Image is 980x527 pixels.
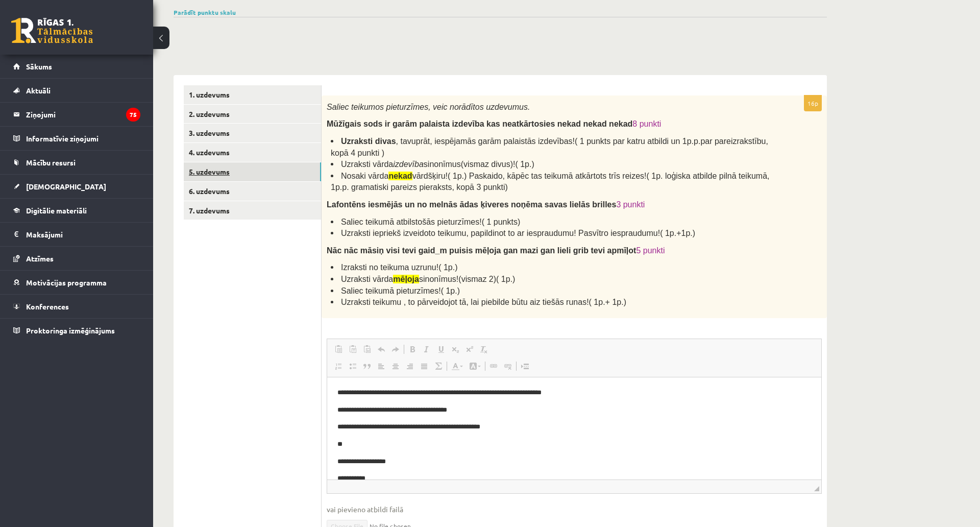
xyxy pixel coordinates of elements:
strong: mēļoja [393,275,419,283]
a: Надстрочный индекс [462,343,477,356]
span: Proktoringa izmēģinājums [26,326,115,335]
a: Курсив (Ctrl+I) [420,343,434,356]
span: vai pievieno atbildi failā [327,504,822,515]
a: Вставить / удалить маркированный список [346,360,360,373]
a: По правому краю [403,360,417,373]
span: Aktuāli [26,86,51,95]
span: 5 punkti [636,246,665,255]
a: Atzīmes [13,247,140,270]
a: Ziņojumi75 [13,103,140,126]
a: Rīgas 1. Tālmācības vidusskola [11,18,93,43]
span: Saliec teikumā pieturzīmes!( 1p.) [341,286,460,295]
span: Nosaki vārda vārdšķiru!( 1p.) Paskaido, kāpēc tas teikumā atkārtots trīs reizes!( 1p. loģiska atb... [331,172,770,192]
a: Вставить только текст (Ctrl+Shift+V) [346,343,360,356]
a: 3. uzdevums [184,124,321,142]
a: Повторить (Ctrl+Y) [388,343,403,356]
a: Цвет фона [466,360,484,373]
a: 2. uzdevums [184,105,321,124]
span: Uzraksti teikumu , to pārveidojot tā, lai piebilde būtu aiz tiešās runas!( 1p.+ 1p.) [341,298,626,306]
span: Sākums [26,62,52,71]
body: Визуальный текстовый редактор, wiswyg-editor-user-answer-47024783576300 [10,10,484,348]
span: Lafontēns iesmējās un no melnās ādas ķiveres noņēma savas lielās brilles [327,200,616,209]
span: Digitālie materiāli [26,206,87,215]
span: , tavuprāt, iespējamās garām palaistās izdevības!( 1 punkts par katru atbildi un 1p.p.par pareizr... [331,137,768,157]
a: Вставить разрыв страницы для печати [518,360,532,373]
a: Убрать ссылку [501,360,515,373]
a: Убрать форматирование [477,343,491,356]
a: Sākums [13,55,140,78]
a: Konferences [13,295,140,318]
a: Proktoringa izmēģinājums [13,319,140,342]
a: Вставить/Редактировать ссылку (Ctrl+K) [486,360,501,373]
span: Nāc nāc māsiņ visi tevi gaid_m puisis mēļoja gan mazi gan lieli grib tevi apmīļot [327,246,636,255]
span: Saliec teikumā atbilstošās pieturzīmes!( 1 punkts) [341,218,520,226]
a: Цвет текста [448,360,466,373]
a: 6. uzdevums [184,182,321,201]
span: 8 punkti [632,119,661,128]
strong: nekad [388,172,412,180]
legend: Maksājumi [26,223,140,246]
a: Parādīt punktu skalu [174,8,236,16]
a: Подчеркнутый (Ctrl+U) [434,343,448,356]
a: По ширине [417,360,431,373]
a: Informatīvie ziņojumi [13,127,140,150]
span: Uzraksti iepriekš izveidoto teikumu, papildinot to ar iespraudumu! Pasvītro iespraudumu!( 1p.+1p.) [341,229,695,237]
a: Отменить (Ctrl+Z) [374,343,388,356]
span: Konferences [26,302,69,311]
span: Mūžīgais sods ir garām palaista izdevība kas neatkārtosies nekad nekad nekad [327,119,632,128]
span: Atzīmes [26,254,54,263]
a: 5. uzdevums [184,162,321,181]
legend: Ziņojumi [26,103,140,126]
iframe: Визуальный текстовый редактор, wiswyg-editor-user-answer-47024783576300 [327,377,821,480]
span: [DEMOGRAPHIC_DATA] [26,182,106,191]
span: 3 punkti [616,200,645,209]
a: Вставить / удалить нумерованный список [331,360,346,373]
a: Maksājumi [13,223,140,246]
span: Motivācijas programma [26,278,107,287]
span: Mācību resursi [26,158,76,167]
a: Digitālie materiāli [13,199,140,222]
i: 75 [126,108,140,122]
span: Izraksti no teikuma uzrunu!( 1p.) [341,263,458,272]
i: izdevība [393,160,424,169]
a: 4. uzdevums [184,143,321,162]
a: 7. uzdevums [184,201,321,220]
span: Uzraksti divas [341,137,396,146]
a: Подстрочный индекс [448,343,462,356]
a: 1. uzdevums [184,85,321,104]
a: [DEMOGRAPHIC_DATA] [13,175,140,198]
span: Перетащите для изменения размера [814,486,819,491]
a: Mācību resursi [13,151,140,174]
a: Математика [431,360,446,373]
p: 16p [804,95,822,111]
a: По левому краю [374,360,388,373]
span: Uzraksti vārda sinonīmus(vismaz divus)!( 1p.) [341,160,534,169]
a: По центру [388,360,403,373]
a: Aktuāli [13,79,140,102]
a: Вставить (Ctrl+V) [331,343,346,356]
a: Полужирный (Ctrl+B) [405,343,420,356]
a: Цитата [360,360,374,373]
legend: Informatīvie ziņojumi [26,127,140,150]
a: Вставить из Word [360,343,374,356]
span: Uzraksti vārda sinonīmus!(vismaz 2)( 1p.) [341,275,515,283]
span: Saliec teikumos pieturzīmes, veic norādītos uzdevumus. [327,103,530,111]
a: Motivācijas programma [13,271,140,294]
